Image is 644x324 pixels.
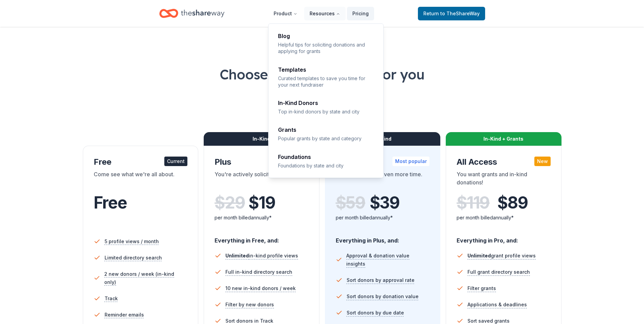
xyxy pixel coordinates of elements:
span: in-kind profile views [225,253,298,258]
div: Everything in Plus, and: [336,231,430,245]
div: Everything in Pro, and: [457,231,551,245]
div: All Access [457,157,551,167]
div: Blog [278,33,374,39]
span: grant profile views [467,253,536,258]
span: Filter by new donors [225,301,274,309]
a: Home [159,5,224,21]
span: $ 19 [249,193,275,212]
div: per month billed annually* [457,214,551,222]
div: Free [94,157,188,167]
span: Sort donors by due date [347,309,404,317]
span: Sort donors by approval rate [347,276,415,284]
span: Return [423,10,480,18]
span: $ 89 [497,193,528,212]
span: Limited directory search [105,254,162,262]
a: FoundationsFoundations by state and city [274,150,379,173]
button: Resources [304,7,346,20]
div: You want grants and in-kind donations! [457,170,551,189]
span: Unlimited [467,253,491,258]
span: to TheShareWay [440,11,480,16]
div: Most popular [392,157,429,166]
span: $ 39 [370,193,400,212]
span: Track [105,294,118,303]
span: Unlimited [225,253,249,258]
span: Applications & deadlines [467,301,527,309]
div: You want to save even more time. [336,170,430,189]
nav: Main [268,5,374,21]
span: 10 new in-kind donors / week [225,284,296,292]
button: Product [268,7,303,20]
span: 2 new donors / week (in-kind only) [104,270,187,286]
a: GrantsPopular grants by state and category [274,123,379,146]
div: Current [164,157,187,166]
span: Sort donors by donation value [347,292,419,301]
span: Filter grants [467,284,496,292]
div: You're actively soliciting donations. [215,170,309,189]
a: Pricing [347,7,374,20]
div: New [534,157,551,166]
div: Everything in Free, and: [215,231,309,245]
div: per month billed annually* [215,214,309,222]
div: Templates [278,67,374,72]
div: Grants [278,127,374,132]
div: Come see what we're all about. [94,170,188,189]
span: 5 profile views / month [105,237,159,246]
div: In-Kind [204,132,319,146]
span: Full in-kind directory search [225,268,292,276]
h1: Choose the perfect plan for you [27,65,617,84]
a: In-Kind DonorsTop in-kind donors by state and city [274,96,379,119]
div: Plus [215,157,309,167]
p: Foundations by state and city [278,162,374,169]
span: Free [94,193,127,213]
a: BlogHelpful tips for soliciting donations and applying for grants [274,29,379,59]
div: per month billed annually* [336,214,430,222]
p: Popular grants by state and category [278,135,374,142]
a: Returnto TheShareWay [418,7,485,20]
p: Curated templates to save you time for your next fundraiser [278,75,374,88]
div: Foundations [278,154,374,160]
div: In-Kind Donors [278,100,374,106]
p: Top in-kind donors by state and city [278,108,374,115]
div: In-Kind + Grants [446,132,562,146]
div: Resources [269,24,384,178]
span: Approval & donation value insights [346,252,429,268]
p: Helpful tips for soliciting donations and applying for grants [278,41,374,55]
span: Full grant directory search [467,268,530,276]
span: Reminder emails [105,311,144,319]
a: TemplatesCurated templates to save you time for your next fundraiser [274,63,379,92]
